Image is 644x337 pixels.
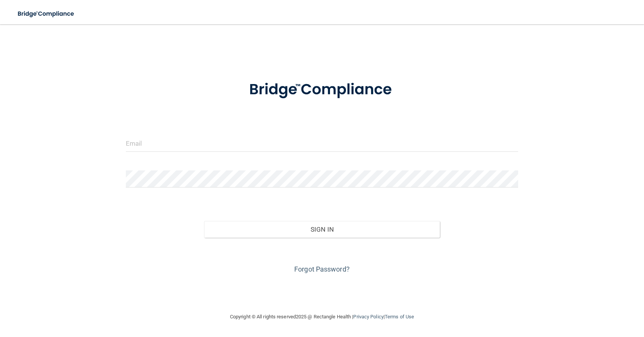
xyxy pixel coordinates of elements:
[353,314,383,320] a: Privacy Policy
[233,70,411,110] img: bridge_compliance_login_screen.278c3ca4.svg
[294,265,350,273] a: Forgot Password?
[204,221,440,238] button: Sign In
[385,314,414,320] a: Terms of Use
[183,305,461,329] div: Copyright © All rights reserved 2025 @ Rectangle Health | |
[11,6,81,22] img: bridge_compliance_login_screen.278c3ca4.svg
[126,135,519,152] input: Email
